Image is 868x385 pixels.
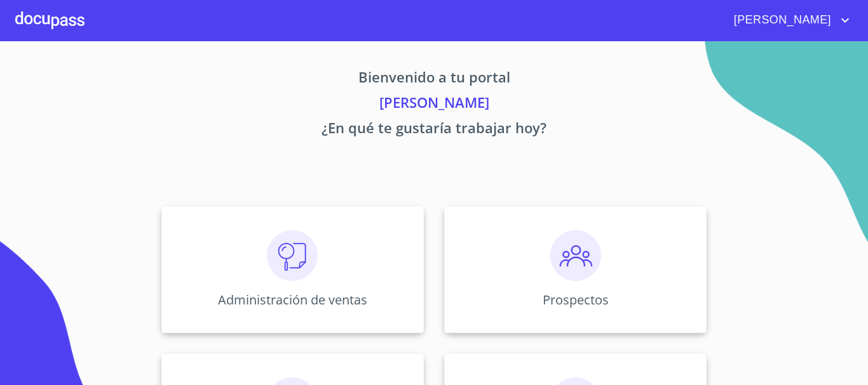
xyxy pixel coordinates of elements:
[43,67,825,92] p: Bienvenido a tu portal
[724,10,853,30] button: account of current user
[218,291,367,308] p: Administración de ventas
[43,92,825,117] p: [PERSON_NAME]
[550,230,601,281] img: prospectos.png
[267,230,318,281] img: consulta.png
[724,10,837,30] span: [PERSON_NAME]
[43,117,825,143] p: ¿En qué te gustaría trabajar hoy?
[543,291,609,308] p: Prospectos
